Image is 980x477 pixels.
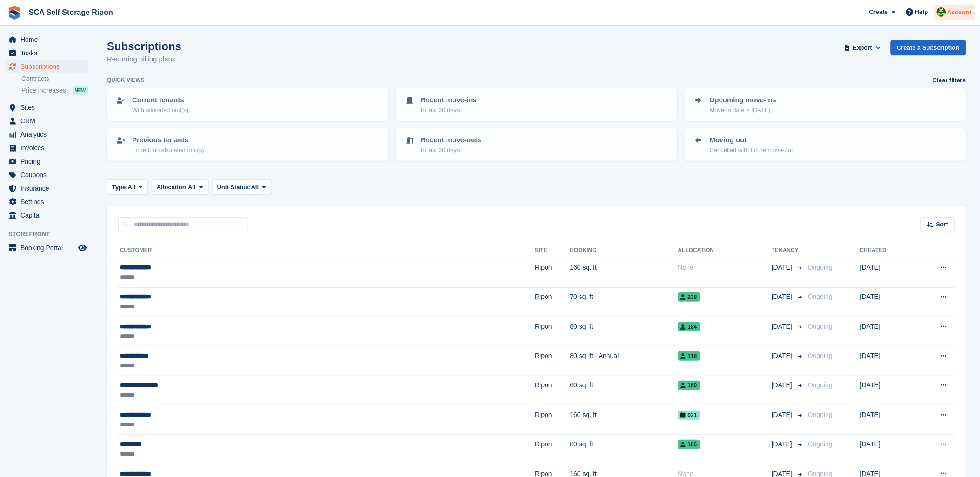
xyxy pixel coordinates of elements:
[808,352,833,359] span: Ongoing
[5,155,88,168] a: menu
[678,243,772,258] th: Allocation
[570,405,678,435] td: 160 sq. ft
[132,135,204,146] p: Previous tenants
[77,242,88,253] a: Preview store
[535,346,570,376] td: Ripon
[132,146,204,155] p: Ended, no allocated unit(s)
[20,101,76,114] span: Sites
[397,89,676,120] a: Recent move-ins In last 30 days
[678,351,700,361] span: 118
[5,182,88,195] a: menu
[421,95,477,106] p: Recent move-ins
[808,323,833,330] span: Ongoing
[678,381,700,390] span: 160
[860,287,915,317] td: [DATE]
[212,179,271,195] button: Unit Status: All
[132,95,188,106] p: Current tenants
[5,33,88,46] a: menu
[860,317,915,346] td: [DATE]
[947,8,972,17] span: Account
[132,106,188,115] p: With allocated unit(s)
[915,7,928,17] span: Help
[21,86,66,95] span: Price increases
[107,76,145,84] h6: Quick views
[20,46,76,60] span: Tasks
[570,243,678,258] th: Booking
[8,230,93,239] span: Storefront
[5,209,88,222] a: menu
[20,141,76,154] span: Invoices
[112,183,128,192] span: Type:
[860,346,915,376] td: [DATE]
[860,258,915,287] td: [DATE]
[5,241,88,254] a: menu
[5,141,88,154] a: menu
[686,89,965,120] a: Upcoming move-ins Move-in date > [DATE]
[936,220,948,229] span: Sort
[772,439,794,449] span: [DATE]
[5,168,88,181] a: menu
[157,183,188,192] span: Allocation:
[686,129,965,160] a: Moving out Cancelled with future move-out
[73,86,88,95] div: NEW
[772,292,794,302] span: [DATE]
[20,168,76,181] span: Coupons
[772,351,794,361] span: [DATE]
[808,293,833,300] span: Ongoing
[5,195,88,208] a: menu
[710,95,776,106] p: Upcoming move-ins
[808,264,833,271] span: Ongoing
[933,76,966,85] a: Clear filters
[152,179,208,195] button: Allocation: All
[772,243,804,258] th: Tenancy
[570,317,678,346] td: 80 sq. ft
[20,60,76,73] span: Subscriptions
[108,89,387,120] a: Current tenants With allocated unit(s)
[217,183,251,192] span: Unit Status:
[20,241,76,254] span: Booking Portal
[421,106,477,115] p: In last 30 days
[570,376,678,405] td: 60 sq. ft
[5,60,88,73] a: menu
[5,101,88,114] a: menu
[678,440,700,449] span: 186
[772,322,794,331] span: [DATE]
[772,410,794,420] span: [DATE]
[7,6,21,20] img: stora-icon-8386f47178a22dfd0bd8f6a31ec36ba5ce8667c1dd55bd0f319d3a0aa187defe.svg
[678,263,772,272] div: None
[535,317,570,346] td: Ripon
[107,179,148,195] button: Type: All
[118,243,535,258] th: Customer
[108,129,387,160] a: Previous tenants Ended, no allocated unit(s)
[937,7,946,17] img: Kelly Neesham
[535,435,570,464] td: Ripon
[20,114,76,127] span: CRM
[107,54,181,65] p: Recurring billing plans
[421,146,481,155] p: In last 30 days
[20,195,76,208] span: Settings
[535,258,570,287] td: Ripon
[535,243,570,258] th: Site
[860,243,915,258] th: Created
[570,287,678,317] td: 70 sq. ft
[710,146,793,155] p: Cancelled with future move-out
[25,5,117,20] a: SCA Self Storage Ripon
[128,183,136,192] span: All
[678,322,700,331] span: 184
[107,40,181,53] h1: Subscriptions
[20,33,76,46] span: Home
[535,376,570,405] td: Ripon
[772,263,794,272] span: [DATE]
[20,182,76,195] span: Insurance
[5,46,88,60] a: menu
[869,7,888,17] span: Create
[421,135,481,146] p: Recent move-outs
[5,128,88,141] a: menu
[20,155,76,168] span: Pricing
[710,106,776,115] p: Move-in date > [DATE]
[535,405,570,435] td: Ripon
[535,287,570,317] td: Ripon
[842,40,883,55] button: Export
[808,440,833,448] span: Ongoing
[772,380,794,390] span: [DATE]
